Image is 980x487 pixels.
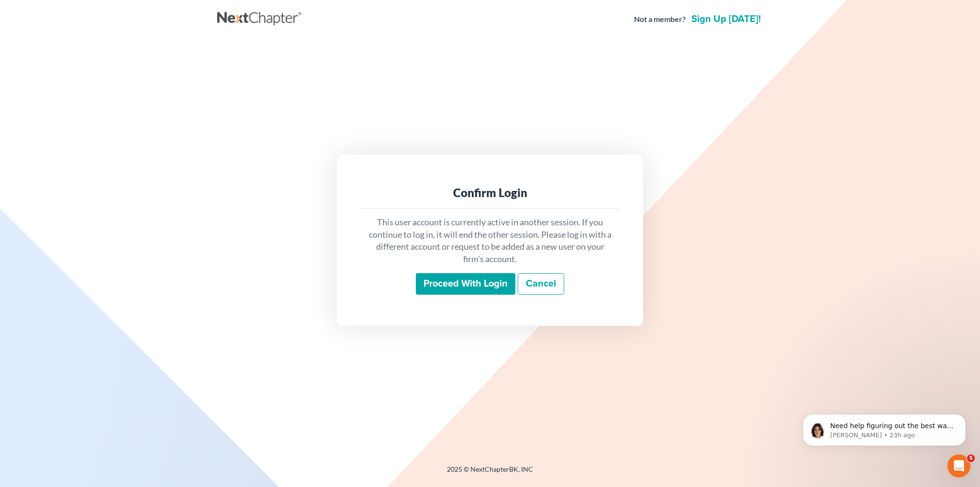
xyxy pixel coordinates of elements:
[690,14,763,24] a: Sign up [DATE]!
[367,216,612,266] p: This user account is currently active in another session. If you continue to log in, it will end ...
[42,28,165,83] span: Need help figuring out the best way to enter your client's income? Here's a quick article to show...
[217,465,763,482] div: 2025 © NextChapterBK, INC
[967,454,975,462] span: 5
[947,454,970,477] iframe: Intercom live chat
[416,273,515,295] input: Proceed with login
[789,394,980,461] iframe: Intercom notifications message
[42,37,165,45] p: Message from Emma, sent 23h ago
[518,273,564,295] a: Cancel
[367,185,612,200] div: Confirm Login
[634,14,686,25] strong: Not a member?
